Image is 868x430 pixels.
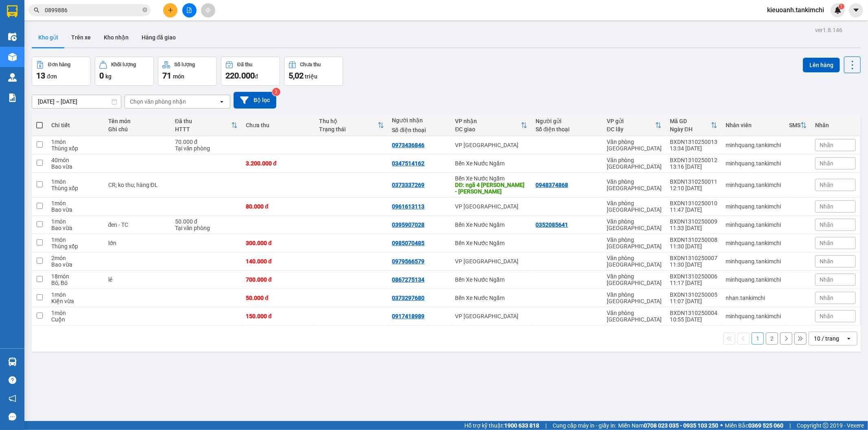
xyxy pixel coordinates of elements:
[644,422,718,429] strong: 0708 023 035 - 0935 103 250
[607,291,662,304] div: Văn phòng [GEOGRAPHIC_DATA]
[51,206,100,213] div: Bao vừa
[392,240,425,246] div: 0985070485
[815,122,856,128] div: Nhãn
[455,160,528,167] div: Bến Xe Nước Ngầm
[32,95,121,108] input: Select a date range.
[720,424,723,427] span: ⚪️
[255,73,258,80] span: đ
[51,298,100,304] div: Kiện vừa
[536,222,568,228] div: 0352085641
[820,142,833,148] span: Nhãn
[51,157,100,163] div: 40 món
[789,421,791,430] span: |
[142,7,147,14] span: close-circle
[7,5,17,17] img: logo-vxr
[130,98,186,106] div: Chọn văn phòng nhận
[536,182,568,188] div: 0948374868
[670,237,717,243] div: BXDN1310250008
[536,118,599,124] div: Người gửi
[726,182,781,188] div: minhquang.tankimchi
[108,118,167,124] div: Tên món
[392,258,425,265] div: 0979566579
[789,122,800,128] div: SMS
[455,182,528,195] div: DĐ: ngã 4 Thạch Long - Hà Tĩnh
[173,73,184,80] span: món
[670,298,717,304] div: 11:07 [DATE]
[726,258,781,265] div: minhquang.tankimchi
[175,139,238,145] div: 70.000 đ
[246,295,311,301] div: 50.000 đ
[8,53,17,61] img: warehouse-icon
[748,422,783,429] strong: 0369 525 060
[766,332,778,345] button: 2
[163,3,177,17] button: plus
[670,310,717,316] div: BXDN1310250004
[839,4,844,9] sup: 1
[670,157,717,163] div: BXDN1310250012
[607,310,662,323] div: Văn phòng [GEOGRAPHIC_DATA]
[607,200,662,213] div: Văn phòng [GEOGRAPHIC_DATA]
[670,273,717,280] div: BXDN1310250006
[168,7,173,13] span: plus
[726,295,781,301] div: nhan.tankimchi
[726,240,781,246] div: minhquang.tankimchi
[175,225,238,231] div: Tại văn phòng
[670,225,717,231] div: 11:33 [DATE]
[246,122,311,128] div: Chưa thu
[305,73,317,80] span: triệu
[219,98,225,105] svg: open
[8,358,17,366] img: warehouse-icon
[32,56,91,86] button: Đơn hàng13đơn
[820,203,833,210] span: Nhãn
[186,7,192,13] span: file-add
[175,118,232,124] div: Đã thu
[726,222,781,228] div: minhquang.tankimchi
[175,145,238,152] div: Tại văn phòng
[823,423,829,428] span: copyright
[455,203,528,210] div: VP [GEOGRAPHIC_DATA]
[666,115,722,136] th: Toggle SortBy
[51,218,100,225] div: 1 món
[51,261,100,268] div: Bao vừa
[670,163,717,170] div: 13:16 [DATE]
[670,139,717,145] div: BXDN1310250013
[51,200,100,206] div: 1 món
[8,73,17,82] img: warehouse-icon
[455,175,528,182] div: Bến Xe Nước Ngầm
[392,295,425,301] div: 0373297680
[246,203,311,210] div: 80.000 đ
[607,139,662,152] div: Văn phòng [GEOGRAPHIC_DATA]
[670,280,717,286] div: 11:17 [DATE]
[315,115,388,136] th: Toggle SortBy
[95,56,154,86] button: Khối lượng0kg
[607,237,662,250] div: Văn phòng [GEOGRAPHIC_DATA]
[9,395,16,402] span: notification
[246,276,311,283] div: 700.000 đ
[726,203,781,210] div: minhquang.tankimchi
[670,145,717,152] div: 13:34 [DATE]
[392,276,425,283] div: 0867275134
[820,222,833,228] span: Nhãn
[205,7,211,13] span: aim
[34,7,39,13] span: search
[820,182,833,188] span: Nhãn
[162,71,171,80] span: 71
[815,26,842,35] div: ver 1.8.146
[51,255,100,261] div: 2 món
[670,291,717,298] div: BXDN1310250005
[234,92,276,109] button: Bộ lọc
[237,62,252,67] div: Đã thu
[51,145,100,152] div: Thùng xốp
[392,142,425,148] div: 0973436846
[51,139,100,145] div: 1 món
[670,261,717,268] div: 11:30 [DATE]
[392,117,447,124] div: Người nhận
[246,160,311,167] div: 3.200.000 đ
[201,3,215,17] button: aim
[289,71,304,80] span: 5,02
[455,142,528,148] div: VP [GEOGRAPHIC_DATA]
[246,240,311,246] div: 300.000 đ
[171,115,242,136] th: Toggle SortBy
[451,115,532,136] th: Toggle SortBy
[670,316,717,323] div: 10:55 [DATE]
